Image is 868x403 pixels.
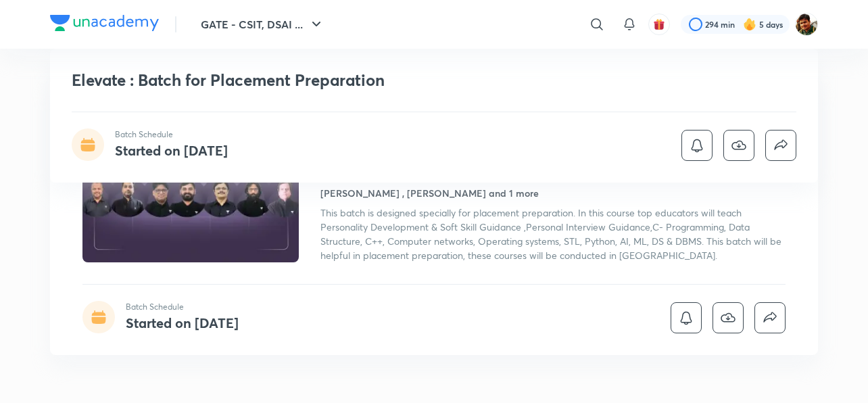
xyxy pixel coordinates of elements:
[795,13,818,36] img: SUVRO
[115,128,228,141] p: Batch Schedule
[320,186,539,200] h4: [PERSON_NAME] , [PERSON_NAME] and 1 more
[648,14,670,35] button: avatar
[72,70,601,90] h1: Elevate : Batch for Placement Preparation
[126,301,239,313] p: Batch Schedule
[743,18,756,31] img: streak
[126,314,239,332] h4: Started on [DATE]
[193,11,333,38] button: GATE - CSIT, DSAI ...
[653,18,665,30] img: avatar
[115,141,228,160] h4: Started on [DATE]
[320,206,781,262] span: This batch is designed specially for placement preparation. In this course top educators will tea...
[50,15,159,31] img: Company Logo
[50,15,159,34] a: Company Logo
[80,139,301,264] img: Thumbnail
